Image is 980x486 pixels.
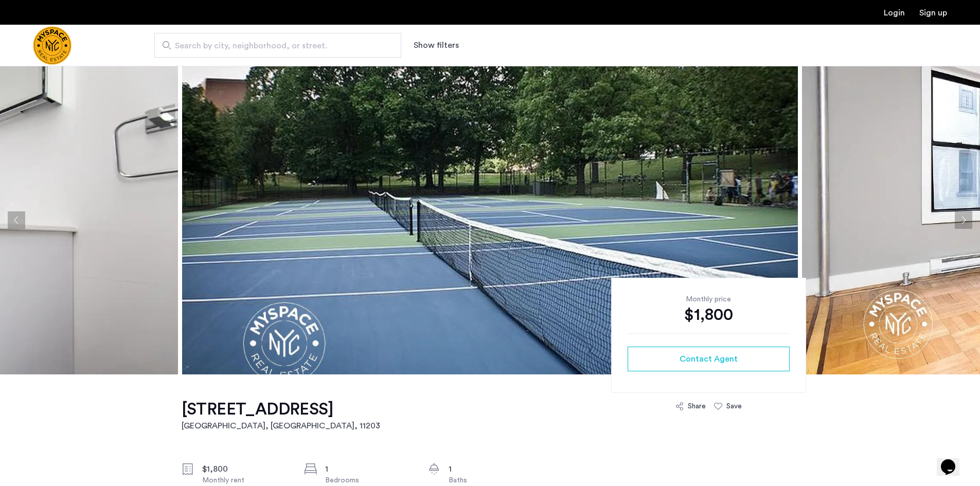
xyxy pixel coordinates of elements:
div: Save [726,401,742,411]
button: button [628,347,790,371]
a: [STREET_ADDRESS][GEOGRAPHIC_DATA], [GEOGRAPHIC_DATA], 11203 [182,399,380,432]
button: Next apartment [955,211,972,229]
div: 1 [449,463,535,475]
img: logo [33,26,72,65]
div: 1 [325,463,412,475]
div: Baths [449,475,535,485]
div: $1,800 [628,304,790,325]
div: Share [688,401,706,411]
div: Bedrooms [325,475,412,485]
a: Login [884,9,905,17]
a: Cazamio Logo [33,26,72,65]
div: Monthly price [628,294,790,304]
span: Contact Agent [680,353,738,365]
div: Monthly rent [202,475,289,485]
a: Registration [919,9,947,17]
button: Previous apartment [8,211,25,229]
h2: [GEOGRAPHIC_DATA], [GEOGRAPHIC_DATA] , 11203 [182,420,380,432]
img: apartment [182,66,798,374]
div: $1,800 [202,463,289,475]
button: Show or hide filters [414,39,459,51]
iframe: chat widget [937,445,970,476]
input: Apartment Search [154,33,401,58]
span: Search by city, neighborhood, or street. [175,40,372,52]
h1: [STREET_ADDRESS] [182,399,380,420]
